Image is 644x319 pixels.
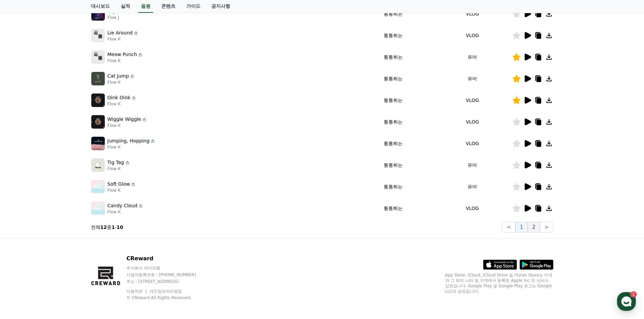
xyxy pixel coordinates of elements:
[91,115,105,129] img: music
[108,159,124,166] p: Tig Tag
[87,214,130,231] a: 설정
[516,222,528,233] button: 1
[108,181,130,188] p: Soft Glow
[108,15,133,20] p: Flow J
[104,224,113,230] span: 설정
[91,7,105,21] img: music
[108,58,143,63] p: Flow K
[108,123,147,128] p: Flow K
[433,25,512,46] td: VLOG
[433,3,512,25] td: VLOG
[354,25,433,46] td: 통통튀는
[126,279,209,284] p: 주소 : [STREET_ADDRESS]
[91,137,105,150] img: music
[354,89,433,111] td: 통통튀는
[354,133,433,154] td: 통통튀는
[108,209,144,215] p: Flow K
[108,101,137,107] p: Flow K
[502,222,515,233] button: <
[445,272,553,294] p: App Store, iCloud, iCloud Drive 및 iTunes Store는 미국과 그 밖의 나라 및 지역에서 등록된 Apple Inc.의 서비스 상표입니다. Goo...
[126,265,209,271] p: 주식회사 와이피랩
[108,29,133,36] p: Lie Around
[108,202,138,209] p: Candy Cloud
[91,50,105,64] img: music
[108,137,150,144] p: Jumping, Hopping
[62,224,70,230] span: 대화
[100,224,107,230] strong: 12
[91,72,105,85] img: music
[108,166,130,171] p: Flow K
[91,202,105,215] img: music
[91,224,123,231] p: 전체 중 -
[540,222,553,233] button: >
[433,111,512,133] td: VLOG
[91,29,105,42] img: music
[126,289,148,294] a: 이용약관
[108,144,156,150] p: Flow K
[112,224,115,230] strong: 1
[354,3,433,25] td: 통통튀는
[354,111,433,133] td: 통통튀는
[354,176,433,197] td: 통통튀는
[354,197,433,219] td: 통통튀는
[433,68,512,89] td: 유머
[108,116,141,123] p: Wiggle Wiggle
[433,46,512,68] td: 유머
[2,214,45,231] a: 홈
[21,224,25,230] span: 홈
[108,188,136,193] p: Flow K
[108,73,129,80] p: Cat Jump
[354,46,433,68] td: 통통튀는
[45,214,87,231] a: 1대화
[354,68,433,89] td: 통통튀는
[126,295,209,300] p: © CReward All Rights Reserved.
[433,176,512,197] td: 유머
[433,133,512,154] td: VLOG
[69,214,71,219] span: 1
[117,224,123,230] strong: 10
[108,51,137,58] p: Meow Punch
[528,222,540,233] button: 2
[108,36,139,42] p: Flow K
[108,80,135,85] p: Flow K
[108,94,130,101] p: Oink Oink
[433,89,512,111] td: VLOG
[126,272,209,277] p: 사업자등록번호 : [PHONE_NUMBER]
[354,154,433,176] td: 통통튀는
[433,154,512,176] td: 유머
[91,94,105,107] img: music
[149,289,182,294] a: 개인정보처리방침
[91,158,105,172] img: music
[126,255,209,263] p: CReward
[433,197,512,219] td: VLOG
[91,180,105,193] img: music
